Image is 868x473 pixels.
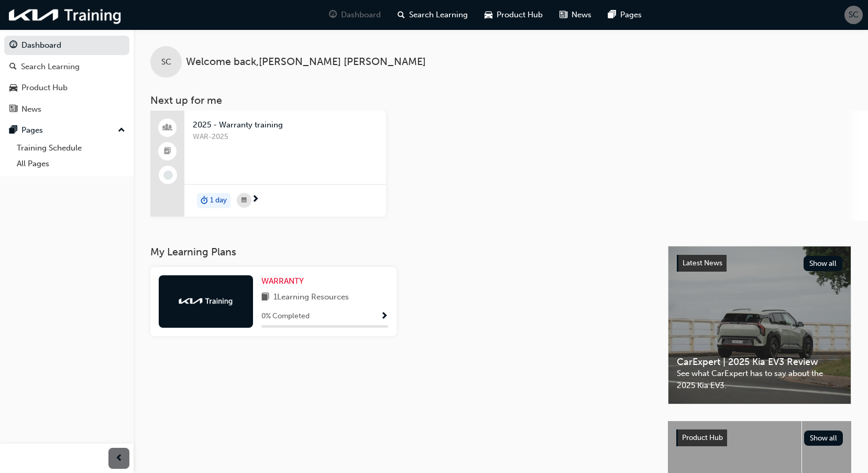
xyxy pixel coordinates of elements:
[251,195,259,205] span: next-icon
[261,310,310,322] span: 0 % Completed
[21,103,41,115] div: News
[485,8,492,21] span: car-icon
[261,291,269,304] span: book-icon
[849,9,859,21] span: SC
[150,246,651,258] h3: My Learning Plans
[380,312,388,321] span: Show Progress
[398,8,405,21] span: search-icon
[572,9,591,21] span: News
[9,62,17,72] span: search-icon
[682,433,723,442] span: Product Hub
[677,368,842,391] span: See what CarExpert has to say about the 2025 Kia EV3.
[5,4,126,26] img: kia-training
[321,4,389,26] a: guage-iconDashboard
[21,61,80,73] div: Search Learning
[600,4,650,26] a: pages-iconPages
[118,124,125,137] span: up-icon
[186,56,426,68] span: Welcome back , [PERSON_NAME] [PERSON_NAME]
[261,276,304,286] span: WARRANTY
[21,82,68,94] div: Product Hub
[804,431,843,446] button: Show all
[164,145,171,158] span: booktick-icon
[177,296,235,306] img: kia-training
[164,121,171,135] span: people-icon
[497,9,543,21] span: Product Hub
[4,121,129,140] button: Pages
[193,131,378,143] span: WAR-2025
[210,195,227,207] span: 1 day
[9,83,17,93] span: car-icon
[329,8,337,21] span: guage-icon
[608,8,616,21] span: pages-icon
[134,94,868,106] h3: Next up for me
[161,56,171,68] span: SC
[677,356,842,368] span: CarExpert | 2025 Kia EV3 Review
[193,119,378,131] span: 2025 - Warranty training
[4,57,129,77] a: Search Learning
[677,255,842,272] a: Latest NewsShow all
[676,429,843,446] a: Product HubShow all
[9,105,17,114] span: news-icon
[115,452,123,465] span: prev-icon
[4,36,129,55] a: Dashboard
[273,291,349,304] span: 1 Learning Resources
[4,78,129,98] a: Product Hub
[341,9,381,21] span: Dashboard
[668,246,851,404] a: Latest NewsShow allCarExpert | 2025 Kia EV3 ReviewSee what CarExpert has to say about the 2025 Ki...
[844,6,863,24] button: SC
[241,194,247,207] span: calendar-icon
[804,256,843,271] button: Show all
[201,194,208,208] span: duration-icon
[476,4,551,26] a: car-iconProduct Hub
[21,124,43,136] div: Pages
[4,34,129,121] button: DashboardSearch LearningProduct HubNews
[683,259,722,267] span: Latest News
[9,126,17,135] span: pages-icon
[389,4,476,26] a: search-iconSearch Learning
[620,9,642,21] span: Pages
[4,100,129,119] a: News
[261,275,308,287] a: WARRANTY
[380,310,388,323] button: Show Progress
[559,8,567,21] span: news-icon
[13,140,129,156] a: Training Schedule
[551,4,600,26] a: news-iconNews
[9,41,17,50] span: guage-icon
[150,111,386,217] a: 2025 - Warranty trainingWAR-2025duration-icon1 day
[409,9,468,21] span: Search Learning
[13,156,129,172] a: All Pages
[163,170,173,180] span: learningRecordVerb_NONE-icon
